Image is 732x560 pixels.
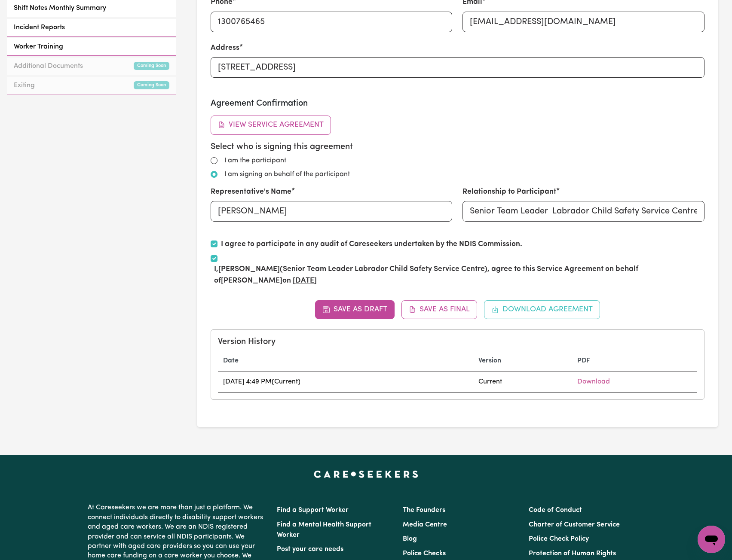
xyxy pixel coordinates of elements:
[14,42,63,52] span: Worker Training
[211,186,291,198] label: Representative's Name
[462,186,556,198] label: Relationship to Participant
[403,550,446,557] a: Police Checks
[277,521,371,539] a: Find a Mental Health Support Worker
[14,80,35,91] span: Exiting
[211,116,331,134] button: View Service Agreement
[698,526,725,553] iframe: Button to launch messaging window
[293,277,317,284] u: [DATE]
[403,536,417,542] a: Blog
[211,43,239,54] label: Address
[529,507,582,514] a: Code of Conduct
[7,58,176,75] a: Additional DocumentsComing Soon
[315,300,395,319] button: Save as Draft
[277,507,349,514] a: Find a Support Worker
[529,536,589,542] a: Police Check Policy
[218,337,697,347] h5: Version History
[14,61,83,71] span: Additional Documents
[473,350,572,371] th: Version
[403,521,447,528] a: Media Centre
[214,264,704,286] label: I, (Senior Team Leader Labrador Child Safety Service Centre) , agree to this Service Agreement on...
[529,550,616,557] a: Protection of Human Rights
[529,521,620,528] a: Charter of Customer Service
[218,350,473,371] th: Date
[403,507,445,514] a: The Founders
[14,3,106,13] span: Shift Notes Monthly Summary
[14,22,65,33] span: Incident Reports
[221,277,282,284] strong: [PERSON_NAME]
[484,300,600,319] button: Download Agreement
[211,142,704,152] h5: Select who is signing this agreement
[134,62,169,70] small: Coming Soon
[577,378,610,385] a: Download
[224,155,286,166] label: I am the participant
[572,350,697,371] th: PDF
[218,265,280,273] strong: [PERSON_NAME]
[277,546,343,553] a: Post your care needs
[7,19,176,37] a: Incident Reports
[7,38,176,56] a: Worker Training
[401,300,478,319] button: Save as Final
[134,81,169,89] small: Coming Soon
[7,77,176,94] a: ExitingComing Soon
[211,98,704,109] h3: Agreement Confirmation
[224,169,350,180] label: I am signing on behalf of the participant
[314,470,418,477] a: Careseekers home page
[221,239,522,250] label: I agree to participate in any audit of Careseekers undertaken by the NDIS Commission.
[473,371,572,393] td: Current
[218,371,473,393] td: [DATE] 4:49 PM (Current)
